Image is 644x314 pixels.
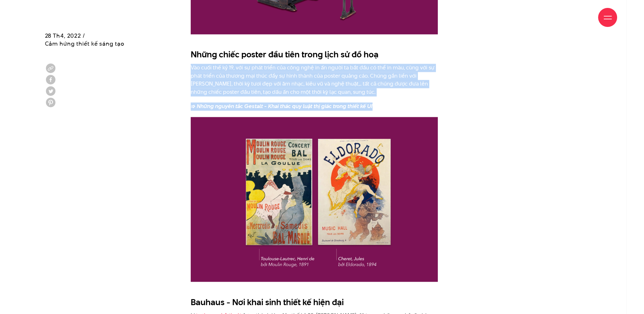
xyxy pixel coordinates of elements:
[45,32,124,48] span: 28 Th4, 2022 / Cảm hứng thiết kế sáng tạo
[191,102,373,110] a: => Những nguyên tắc Gestalt - Khai thác quy luật thị giác trong thiết kế UI
[191,64,438,96] p: Vào cuối thế kỷ 19, với sự phát triển của công nghệ in ấn người ta bắt đầu có thể in màu, cùng vớ...
[191,117,438,282] img: lich su do hoa
[191,48,438,61] h2: Những chiếc poster đầu tiên trong lịch sử đồ hoạ
[191,296,438,308] h2: Bauhaus - Nơi khai sinh thiết kế hiện đại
